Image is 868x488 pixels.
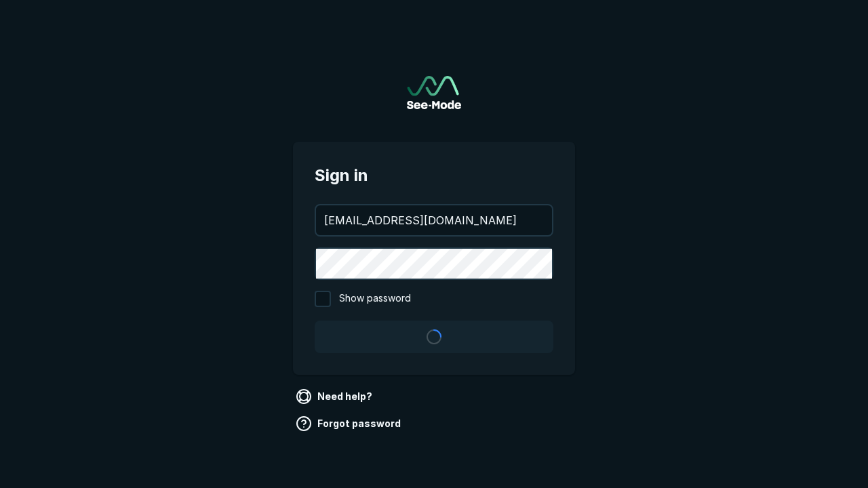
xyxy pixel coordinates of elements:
span: Show password [339,291,411,307]
input: your@email.com [316,205,552,235]
img: See-Mode Logo [407,76,461,109]
span: Sign in [315,163,553,188]
a: Need help? [293,386,378,407]
a: Go to sign in [407,76,461,109]
a: Forgot password [293,413,406,434]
